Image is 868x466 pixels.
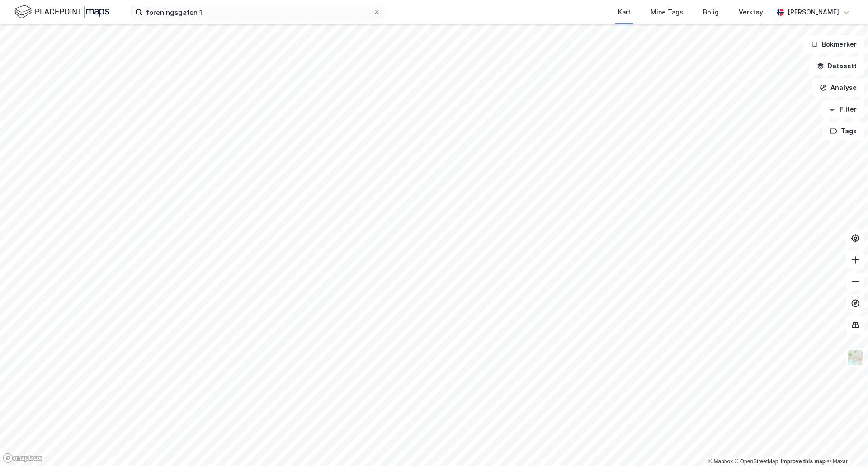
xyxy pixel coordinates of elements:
[735,458,778,465] a: OpenStreetMap
[708,458,733,465] a: Mapbox
[739,7,763,18] div: Verktøy
[803,35,864,53] button: Bokmerker
[847,349,864,366] img: Z
[821,100,864,118] button: Filter
[822,122,864,140] button: Tags
[809,57,864,75] button: Datasett
[651,7,683,18] div: Mine Tags
[703,7,719,18] div: Bolig
[14,4,109,20] img: logo.f888ab2527a4732fd821a326f86c7f29.svg
[618,7,631,18] div: Kart
[3,453,42,463] a: Mapbox homepage
[823,423,868,466] iframe: Chat Widget
[812,79,864,97] button: Analyse
[788,7,839,18] div: [PERSON_NAME]
[781,458,826,465] a: Improve this map
[142,5,373,19] input: Søk på adresse, matrikkel, gårdeiere, leietakere eller personer
[823,423,868,466] div: Kontrollprogram for chat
